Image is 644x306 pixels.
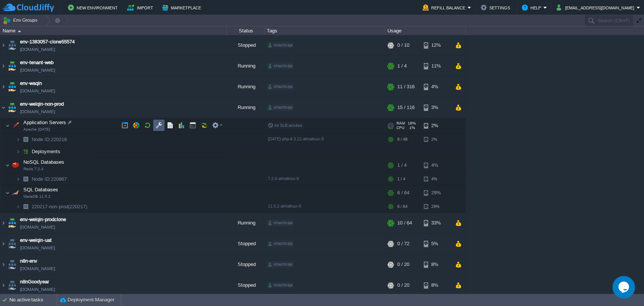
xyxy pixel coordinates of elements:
a: [DOMAIN_NAME] [20,66,55,74]
div: 3% [424,97,448,118]
img: AMDAwAAAACH5BAEAAAAALAAAAAABAAEAAAICRAEAOw== [0,254,6,275]
a: Node ID:220867 [31,176,68,182]
div: 4% [424,173,448,185]
div: 1 / 4 [397,173,405,185]
div: Stopped [227,275,264,295]
div: Running [227,213,264,233]
a: [DOMAIN_NAME] [20,286,55,293]
img: AMDAwAAAACH5BAEAAAAALAAAAAABAAEAAAICRAEAOw== [10,185,21,200]
img: AMDAwAAAACH5BAEAAAAALAAAAAABAAEAAAICRAEAOw== [7,56,17,76]
span: MariaDB 11.5.2 [23,194,51,199]
img: AMDAwAAAACH5BAEAAAAALAAAAAABAAEAAAICRAEAOw== [5,158,10,173]
a: env-waqin [20,80,42,87]
div: 4% [424,158,448,173]
div: 8 / 48 [397,134,407,145]
a: Node ID:220218 [31,136,68,143]
button: Refill Balance [423,3,467,12]
span: SQL Databases [23,186,59,193]
img: AMDAwAAAACH5BAEAAAAALAAAAAABAAEAAAICRAEAOw== [16,173,20,185]
iframe: chat widget [612,276,636,298]
img: AMDAwAAAACH5BAEAAAAALAAAAAABAAEAAAICRAEAOw== [20,201,31,212]
img: AMDAwAAAACH5BAEAAAAALAAAAAABAAEAAAICRAEAOw== [7,275,17,295]
a: env-1383057-clone55574 [20,38,75,46]
div: 0 / 20 [397,254,409,275]
div: 1 / 4 [397,158,407,173]
div: Stopped [227,234,264,254]
img: AMDAwAAAACH5BAEAAAAALAAAAAABAAEAAAICRAEAOw== [16,146,20,157]
div: Name [1,26,226,35]
div: 2% [424,118,448,133]
img: AMDAwAAAACH5BAEAAAAALAAAAAABAAEAAAICRAEAOw== [0,56,6,76]
div: 15 / 116 [397,97,415,118]
a: [DOMAIN_NAME] [20,46,55,53]
div: 8% [424,254,448,275]
img: AMDAwAAAACH5BAEAAAAALAAAAAABAAEAAAICRAEAOw== [7,213,17,233]
img: AMDAwAAAACH5BAEAAAAALAAAAAABAAEAAAICRAEAOw== [0,97,6,118]
span: [DATE]-php-8.3.12-almalinux-9 [268,137,324,141]
div: 0 / 72 [397,234,409,254]
span: Apache [DATE] [23,127,50,132]
span: 11.5.2-almalinux-9 [268,204,301,208]
button: Marketplace [162,3,203,12]
div: 11% [424,56,448,76]
a: NoSQL DatabasesRedis 7.2.4 [23,159,65,165]
div: Tags [265,26,385,35]
img: AMDAwAAAACH5BAEAAAAALAAAAAABAAEAAAICRAEAOw== [5,185,10,200]
img: AMDAwAAAACH5BAEAAAAALAAAAAABAAEAAAICRAEAOw== [16,201,20,212]
img: AMDAwAAAACH5BAEAAAAALAAAAAABAAEAAAICRAEAOw== [18,30,21,32]
div: Usage [386,26,465,35]
div: Status [227,26,264,35]
span: 1% [407,126,415,130]
a: [DOMAIN_NAME] [20,244,55,252]
div: shashiraja [267,282,294,289]
span: env-welqin-uat [20,237,52,244]
img: AMDAwAAAACH5BAEAAAAALAAAAAABAAEAAAICRAEAOw== [10,118,21,133]
img: AMDAwAAAACH5BAEAAAAALAAAAAABAAEAAAICRAEAOw== [16,134,20,145]
span: Node ID: [32,137,51,142]
span: Application Servers [23,119,67,126]
button: Settings [481,3,512,12]
div: 10 / 64 [397,213,412,233]
img: AMDAwAAAACH5BAEAAAAALAAAAAABAAEAAAICRAEAOw== [7,35,17,55]
div: 2% [424,134,448,145]
div: Stopped [227,35,264,55]
img: AMDAwAAAACH5BAEAAAAALAAAAAABAAEAAAICRAEAOw== [5,118,10,133]
img: AMDAwAAAACH5BAEAAAAALAAAAAABAAEAAAICRAEAOw== [10,158,21,173]
a: 220217-non-prod(220217) [31,203,88,210]
div: shashiraja [267,83,294,90]
a: env-welqin-prodclone [20,216,66,223]
div: 29% [424,201,448,212]
img: AMDAwAAAACH5BAEAAAAALAAAAAABAAEAAAICRAEAOw== [7,77,17,97]
div: Stopped [227,254,264,275]
span: [DOMAIN_NAME] [20,223,55,231]
div: 4% [424,77,448,97]
div: No active tasks [9,294,57,306]
a: n8n-env [20,257,37,265]
img: AMDAwAAAACH5BAEAAAAALAAAAAABAAEAAAICRAEAOw== [0,35,6,55]
a: env-welqin-non-prod [20,100,64,108]
img: AMDAwAAAACH5BAEAAAAALAAAAAABAAEAAAICRAEAOw== [7,254,17,275]
span: 16% [408,121,416,126]
div: 0 / 20 [397,275,409,295]
button: Deployment Manager [60,296,114,304]
span: no SLB access [268,123,302,128]
a: [DOMAIN_NAME] [20,87,55,95]
button: Env Groups [3,15,40,26]
div: 6 / 64 [397,201,407,212]
div: 0 / 10 [397,35,409,55]
img: CloudJiffy [3,3,54,12]
span: 7.2.4-almalinux-9 [268,176,299,181]
div: 29% [424,185,448,200]
a: SQL DatabasesMariaDB 11.5.2 [23,187,59,192]
div: shashiraja [267,261,294,268]
button: Import [127,3,155,12]
div: Running [227,97,264,118]
span: n8nGoodyear [20,278,49,286]
span: Redis 7.2.4 [23,167,43,171]
div: 12% [424,35,448,55]
img: AMDAwAAAACH5BAEAAAAALAAAAAABAAEAAAICRAEAOw== [20,134,31,145]
img: AMDAwAAAACH5BAEAAAAALAAAAAABAAEAAAICRAEAOw== [20,146,31,157]
span: 220867 [31,176,68,182]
